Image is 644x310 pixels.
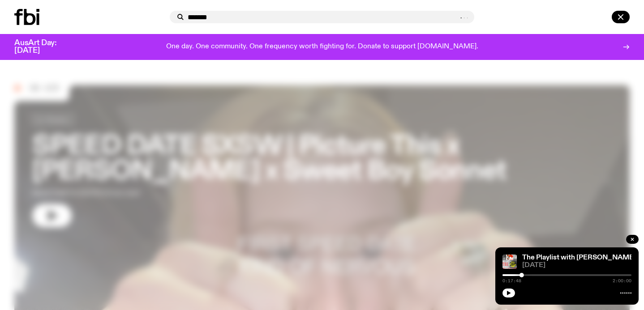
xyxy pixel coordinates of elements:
span: . [466,13,469,20]
span: . [463,13,466,20]
span: 2:00:00 [613,279,631,283]
span: [DATE] [522,262,631,269]
span: 0:17:48 [502,279,521,283]
h3: AusArt Day: [DATE] [14,39,72,55]
p: One day. One community. One frequency worth fighting for. Donate to support [DOMAIN_NAME]. [166,43,478,51]
span: . [459,13,463,20]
